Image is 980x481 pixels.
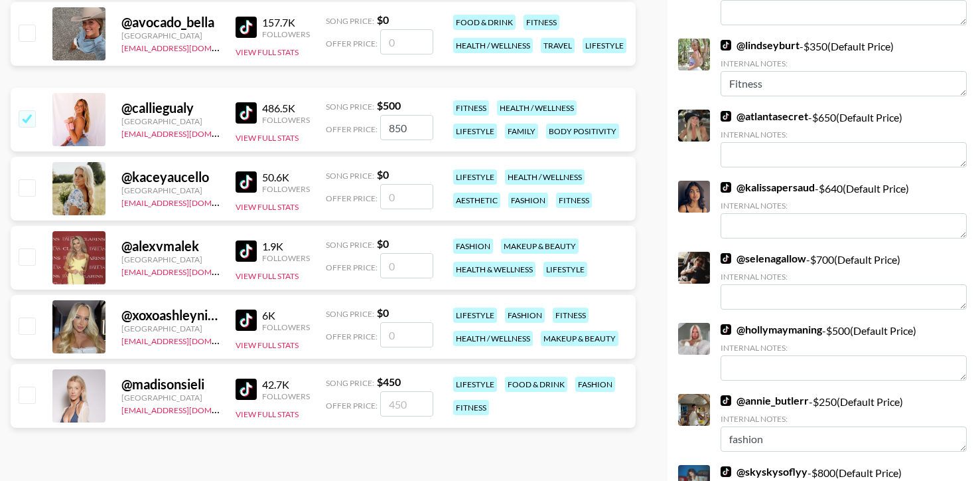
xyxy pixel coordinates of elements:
[721,427,967,452] textarea: fashion
[380,253,433,278] input: 0
[121,185,220,195] div: [GEOGRAPHIC_DATA]
[453,308,497,323] div: lifestyle
[121,324,220,334] div: [GEOGRAPHIC_DATA]
[326,193,378,203] span: Offer Price:
[721,323,967,381] div: - $ 500 (Default Price)
[453,169,497,185] div: lifestyle
[721,58,967,68] div: Internal Notes:
[377,306,389,319] strong: $ 0
[721,201,967,211] div: Internal Notes:
[377,168,389,181] strong: $ 0
[262,115,310,125] div: Followers
[236,409,299,419] button: View Full Stats
[326,171,374,181] span: Song Price:
[121,126,255,139] a: [EMAIL_ADDRESS][DOMAIN_NAME]
[326,332,378,341] span: Offer Price:
[326,309,374,319] span: Song Price:
[453,193,500,208] div: aesthetic
[236,17,257,38] img: TikTok
[121,238,220,254] div: @ alexvmalek
[236,47,299,57] button: View Full Stats
[453,100,489,116] div: fitness
[121,393,220,403] div: [GEOGRAPHIC_DATA]
[121,307,220,324] div: @ xoxoashleynicole
[262,184,310,194] div: Followers
[721,111,731,122] img: TikTok
[236,340,299,350] button: View Full Stats
[453,400,489,415] div: fitness
[453,331,533,346] div: health / wellness
[121,195,255,208] a: [EMAIL_ADDRESS][DOMAIN_NAME]
[508,193,548,208] div: fashion
[377,13,389,26] strong: $ 0
[524,15,559,30] div: fitness
[501,239,579,254] div: makeup & beauty
[326,39,378,48] span: Offer Price:
[236,202,299,212] button: View Full Stats
[236,379,257,400] img: TikTok
[377,375,401,388] strong: $ 450
[236,133,299,143] button: View Full Stats
[505,124,538,139] div: family
[721,110,967,167] div: - $ 650 (Default Price)
[121,376,220,393] div: @ madisonsieli
[326,378,374,388] span: Song Price:
[121,264,255,277] a: [EMAIL_ADDRESS][DOMAIN_NAME]
[380,115,433,140] input: 500
[121,31,220,41] div: [GEOGRAPHIC_DATA]
[541,331,618,346] div: makeup & beauty
[121,14,220,31] div: @ avocado_bella
[326,240,374,250] span: Song Price:
[556,193,592,208] div: fitness
[721,182,731,193] img: TikTok
[721,272,967,282] div: Internal Notes:
[453,124,497,139] div: lifestyle
[380,29,433,54] input: 0
[721,181,815,194] a: @kalissapersaud
[326,102,374,112] span: Song Price:
[121,116,220,126] div: [GEOGRAPHIC_DATA]
[721,39,800,52] a: @lindseyburt
[453,262,535,277] div: health & wellness
[326,401,378,411] span: Offer Price:
[721,110,808,123] a: @atlantasecret
[721,323,822,336] a: @hollymaymaning
[380,391,433,417] input: 450
[453,15,516,30] div: food & drink
[721,130,967,140] div: Internal Notes:
[453,38,533,53] div: health / wellness
[721,252,806,265] a: @selenagallow
[721,394,809,407] a: @annie_butlerr
[380,184,433,209] input: 0
[326,262,378,272] span: Offer Price:
[262,16,310,29] div: 157.7K
[262,240,310,253] div: 1.9K
[497,100,577,116] div: health / wellness
[236,310,257,331] img: TikTok
[721,343,967,353] div: Internal Notes:
[505,308,545,323] div: fashion
[721,39,967,96] div: - $ 350 (Default Price)
[121,403,255,415] a: [EMAIL_ADDRESS][DOMAIN_NAME]
[721,465,807,478] a: @skyskysoflyy
[262,309,310,322] div: 6K
[236,271,299,281] button: View Full Stats
[721,466,731,477] img: TikTok
[377,237,389,250] strong: $ 0
[380,322,433,347] input: 0
[236,171,257,193] img: TikTok
[121,41,255,53] a: [EMAIL_ADDRESS][DOMAIN_NAME]
[262,253,310,263] div: Followers
[553,308,589,323] div: fitness
[721,414,967,424] div: Internal Notes:
[721,252,967,310] div: - $ 700 (Default Price)
[721,40,731,50] img: TikTok
[236,241,257,262] img: TikTok
[326,124,378,134] span: Offer Price:
[236,102,257,124] img: TikTok
[541,38,575,53] div: travel
[721,253,731,264] img: TikTok
[121,169,220,185] div: @ kaceyaucello
[543,262,587,277] div: lifestyle
[262,29,310,39] div: Followers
